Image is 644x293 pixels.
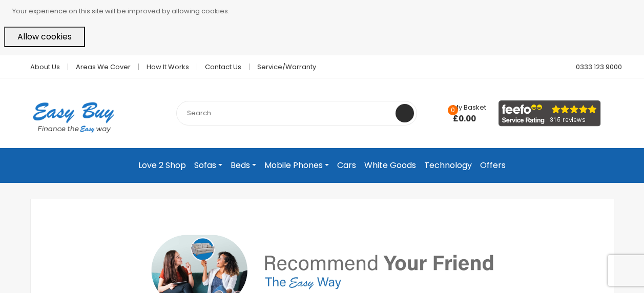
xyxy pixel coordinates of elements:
a: Service/Warranty [250,64,316,70]
span: 0 [448,105,458,115]
a: Beds [226,156,260,175]
span: £0.00 [453,114,486,124]
button: Allow cookies [4,27,85,47]
a: Offers [476,156,510,175]
a: Love 2 Shop [134,156,190,175]
span: My Basket [453,102,486,112]
a: Contact Us [197,64,250,70]
p: Your experience on this site will be improved by allowing cookies. [12,4,640,18]
a: White Goods [360,156,420,175]
img: feefo_logo [498,100,601,127]
input: Search [176,101,417,125]
a: About Us [23,64,68,70]
a: Areas we cover [68,64,139,70]
img: Easy Buy [23,89,124,146]
a: Sofas [190,156,226,175]
a: Cars [333,156,360,175]
a: How it works [139,64,197,70]
a: 0333 123 9000 [568,64,622,70]
a: 0 My Basket £0.00 [432,104,486,116]
a: Mobile Phones [260,156,333,175]
a: Technology [420,156,476,175]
